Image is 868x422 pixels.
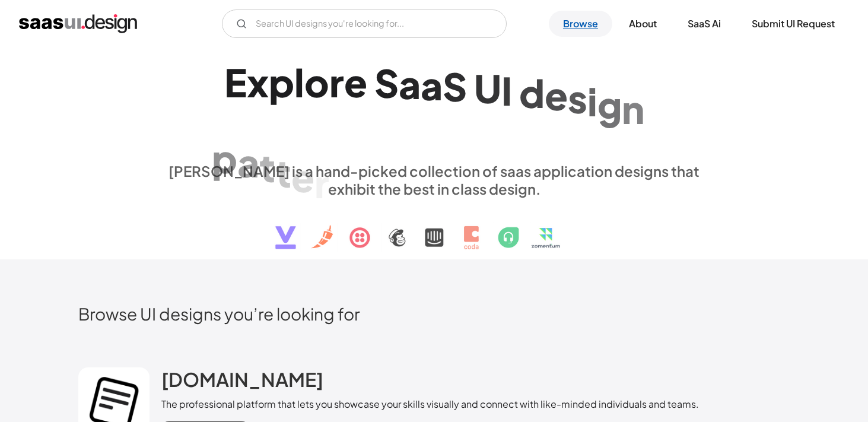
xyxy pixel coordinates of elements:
div: r [329,59,344,105]
div: r [314,160,329,206]
a: SaaS Ai [673,11,735,37]
h2: [DOMAIN_NAME] [161,367,323,391]
div: E [224,59,247,105]
div: a [421,62,443,107]
a: Submit UI Request [737,11,849,37]
form: Email Form [222,9,507,38]
div: d [519,69,545,115]
div: s [568,75,587,121]
a: home [19,14,137,33]
div: e [344,59,367,105]
div: a [237,140,259,186]
input: Search UI designs you're looking for... [222,9,507,38]
div: [PERSON_NAME] is a hand-picked collection of saas application designs that exhibit the best in cl... [161,162,707,198]
div: S [374,60,399,106]
div: o [304,59,329,105]
div: The professional platform that lets you showcase your skills visually and connect with like-minde... [161,397,699,411]
div: t [275,150,291,195]
div: I [501,67,512,113]
div: e [291,155,314,201]
div: e [545,72,568,118]
div: i [587,78,597,124]
h1: Explore SaaS UI design patterns & interactions. [161,59,707,151]
div: n [622,85,644,131]
div: g [597,82,622,128]
a: [DOMAIN_NAME] [161,367,323,397]
div: S [443,64,467,109]
div: x [247,59,269,105]
div: U [474,65,501,111]
div: p [269,59,294,105]
a: Browse [549,11,612,37]
img: text, icon, saas logo [255,198,614,259]
div: t [259,144,275,190]
div: a [399,61,421,106]
div: p [212,135,237,181]
h2: Browse UI designs you’re looking for [78,303,790,324]
div: l [294,59,304,105]
a: About [615,11,671,37]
